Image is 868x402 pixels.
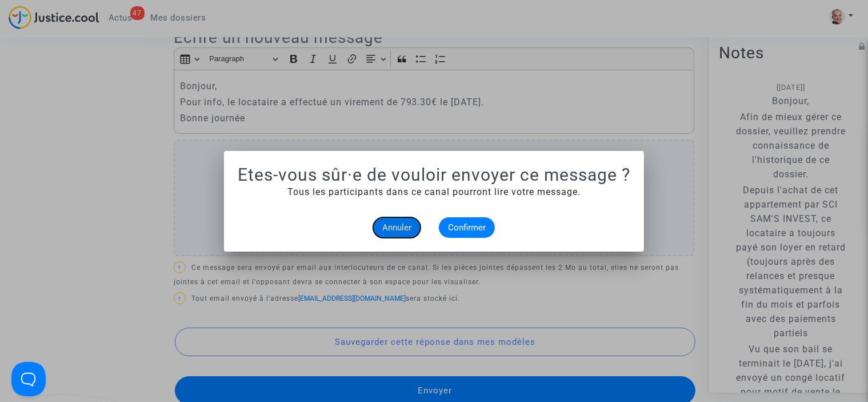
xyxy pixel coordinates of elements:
[439,217,495,238] button: Confirmer
[373,217,421,238] button: Annuler
[238,165,630,185] h1: Etes-vous sûr·e de vouloir envoyer ce message ?
[287,186,581,197] span: Tous les participants dans ce canal pourront lire votre message.
[448,222,486,233] span: Confirmer
[11,362,46,396] iframe: Help Scout Beacon - Open
[382,222,411,233] span: Annuler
